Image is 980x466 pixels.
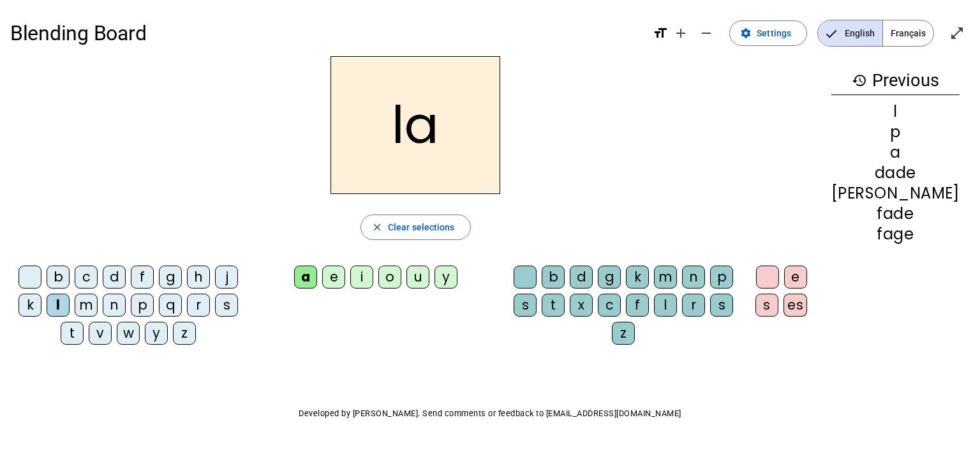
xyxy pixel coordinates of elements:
[783,294,807,317] div: es
[47,266,70,289] div: b
[949,26,965,41] mat-icon: open_in_full
[388,220,455,235] span: Clear selections
[831,227,960,242] div: fage
[673,26,688,41] mat-icon: add
[883,20,933,46] span: Français
[818,20,882,46] span: English
[406,266,429,289] div: u
[89,322,112,345] div: v
[131,294,154,317] div: p
[598,294,621,317] div: c
[755,294,778,317] div: s
[294,266,317,289] div: a
[371,222,383,233] mat-icon: close
[47,294,70,317] div: l
[131,266,154,289] div: f
[944,20,970,46] button: Enter full screen
[682,294,705,317] div: r
[852,73,867,88] mat-icon: history
[831,206,960,222] div: fade
[598,266,621,289] div: g
[514,294,537,317] div: s
[378,266,401,289] div: o
[831,186,960,201] div: [PERSON_NAME]
[831,66,960,95] h3: Previous
[75,266,98,289] div: c
[740,27,752,39] mat-icon: settings
[831,165,960,181] div: dade
[145,322,168,345] div: y
[187,294,210,317] div: r
[215,294,238,317] div: s
[626,294,649,317] div: f
[542,294,565,317] div: t
[330,56,500,194] h2: la
[215,266,238,289] div: j
[542,266,565,289] div: b
[173,322,196,345] div: z
[570,266,593,289] div: d
[10,13,642,54] h1: Blending Board
[654,294,677,317] div: l
[570,294,593,317] div: x
[10,406,970,421] p: Developed by [PERSON_NAME]. Send comments or feedback to [EMAIL_ADDRESS][DOMAIN_NAME]
[694,20,719,46] button: Decrease font size
[626,266,649,289] div: k
[784,266,807,289] div: e
[360,214,471,240] button: Clear selections
[350,266,373,289] div: i
[729,20,807,46] button: Settings
[699,26,714,41] mat-icon: remove
[159,266,182,289] div: g
[710,266,733,289] div: p
[757,26,791,41] span: Settings
[103,294,126,317] div: n
[434,266,457,289] div: y
[668,20,694,46] button: Increase font size
[831,145,960,160] div: a
[682,266,705,289] div: n
[653,26,668,41] mat-icon: format_size
[61,322,84,345] div: t
[187,266,210,289] div: h
[322,266,345,289] div: e
[831,124,960,140] div: p
[75,294,98,317] div: m
[19,294,41,317] div: k
[103,266,126,289] div: d
[817,20,934,47] mat-button-toggle-group: Language selection
[612,322,635,345] div: z
[159,294,182,317] div: q
[710,294,733,317] div: s
[117,322,140,345] div: w
[654,266,677,289] div: m
[831,104,960,119] div: l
